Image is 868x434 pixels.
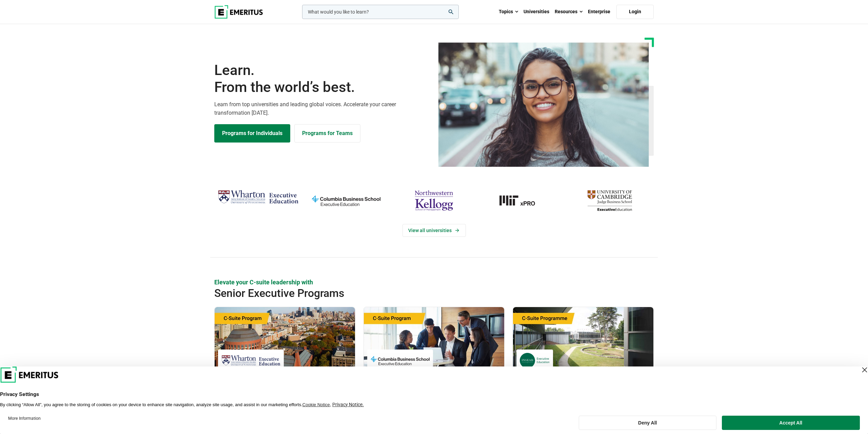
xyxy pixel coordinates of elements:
[215,307,355,375] img: Global C-Suite Program | Online Leadership Course
[393,187,474,214] img: northwestern-kellogg
[481,187,563,214] img: MIT xPRO
[481,187,563,214] a: MIT-xPRO
[569,187,650,214] img: cambridge-judge-business-school
[214,286,610,300] h2: Senior Executive Programs
[305,187,387,214] img: columbia-business-school
[520,353,550,368] img: INSEAD Executive Education
[214,62,430,96] h1: Learn.
[364,307,504,418] a: Finance Course by Columbia Business School Executive Education - September 29, 2025 Columbia Busi...
[218,187,299,207] img: Wharton Executive Education
[364,307,504,375] img: Chief Financial Officer Program | Online Finance Course
[214,124,290,143] a: Explore Programs
[513,307,653,418] a: Leadership Course by INSEAD Executive Education - October 14, 2025 INSEAD Executive Education INS...
[513,307,653,375] img: Chief Strategy Officer (CSO) Programme | Online Leadership Course
[214,79,430,96] span: From the world’s best.
[402,224,466,237] a: View Universities
[221,353,280,368] img: Wharton Executive Education
[214,278,654,286] p: Elevate your C-suite leadership with
[302,5,459,19] input: woocommerce-product-search-field-0
[438,42,649,167] img: Learn from the world's best
[294,124,360,143] a: Explore for Business
[214,100,430,117] p: Learn from top universities and leading global voices. Accelerate your career transformation [DATE].
[215,307,355,418] a: Leadership Course by Wharton Executive Education - September 24, 2025 Wharton Executive Education...
[616,5,654,19] a: Login
[371,353,430,368] img: Columbia Business School Executive Education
